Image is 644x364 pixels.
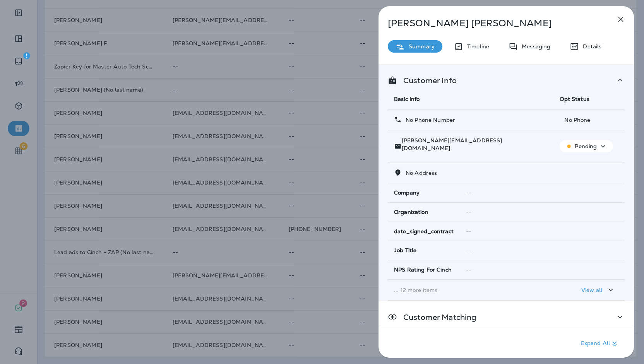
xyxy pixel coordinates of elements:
button: View all [578,283,618,297]
button: Pending [560,140,613,152]
span: NPS Rating For Cinch [394,267,452,273]
span: date_signed_contract [394,228,454,235]
p: No Address [402,170,437,176]
span: Company [394,190,420,196]
p: No Phone [560,117,618,123]
p: Customer Info [397,77,457,84]
span: Basic Info [394,96,420,103]
p: Timeline [463,43,489,50]
p: Messaging [518,43,550,50]
p: No Phone Number [402,117,455,123]
p: [PERSON_NAME] [PERSON_NAME] [388,18,599,29]
p: Customer Matching [397,314,476,320]
span: Opt Status [560,96,589,103]
p: Details [579,43,601,50]
p: Summary [405,43,435,50]
span: -- [466,189,471,196]
span: Organization [394,209,428,215]
span: -- [466,208,471,215]
span: -- [466,228,471,235]
span: -- [466,247,471,254]
p: View all [581,287,602,293]
p: Pending [575,143,597,149]
span: -- [466,267,471,273]
p: Expand All [581,339,619,349]
span: Job Title [394,247,416,254]
button: Expand All [578,337,622,351]
p: [PERSON_NAME][EMAIL_ADDRESS][DOMAIN_NAME] [402,137,548,152]
p: ... 12 more items [394,287,547,293]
